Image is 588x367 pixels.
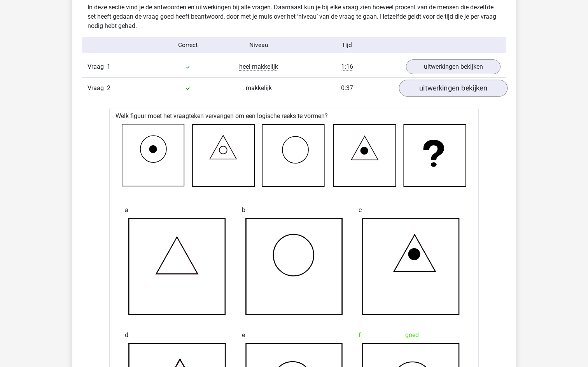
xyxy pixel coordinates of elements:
[107,63,110,70] span: 1
[223,40,294,50] div: Niveau
[341,63,353,71] span: 1:16
[359,327,463,343] div: goed
[359,327,361,343] span: f
[242,202,245,218] span: b
[406,59,500,74] a: uitwerkingen bekijken
[359,202,362,218] span: c
[242,327,245,343] span: e
[87,83,107,93] span: Vraag
[107,84,110,92] span: 2
[399,80,507,97] a: uitwerkingen bekijken
[246,84,272,92] span: makkelijk
[125,202,128,218] span: a
[294,40,400,50] div: Tijd
[125,327,128,343] span: d
[153,40,224,50] div: Correct
[87,62,107,71] span: Vraag
[239,63,278,71] span: heel makkelijk
[341,84,353,92] span: 0:37
[82,3,506,31] div: In deze sectie vind je de antwoorden en uitwerkingen bij alle vragen. Daarnaast kun je bij elke v...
